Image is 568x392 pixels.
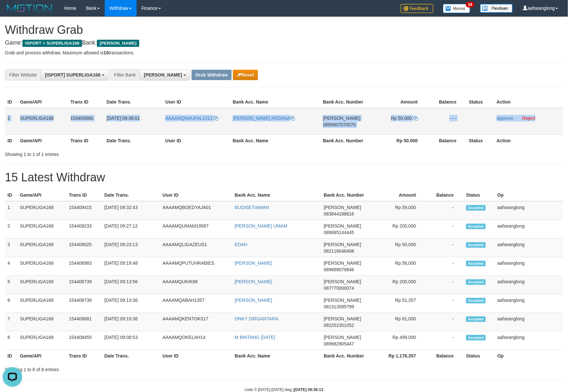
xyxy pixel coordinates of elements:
[426,313,464,331] td: -
[369,331,426,350] td: Rp 499,000
[102,257,160,276] td: [DATE] 09:19:48
[103,50,109,55] strong: 10
[233,116,295,121] a: [PERSON_NAME] ARDANA
[495,276,563,294] td: aafseanglong
[369,220,426,239] td: Rp 200,000
[5,331,17,350] td: 8
[66,239,102,257] td: 154409025
[426,276,464,294] td: -
[323,122,356,127] span: Copy 0895807070070 to clipboard
[160,313,232,331] td: AAAAMQKENTOK017
[144,72,182,77] span: [PERSON_NAME]
[66,257,102,276] td: 154408983
[391,116,412,121] span: Rp 50.000
[22,40,82,47] span: ISPORT > SUPERLIGA168
[5,69,41,80] div: Filter Website
[102,239,160,257] td: [DATE] 09:23:13
[235,242,248,247] a: EDAH
[321,189,369,201] th: Bank Acc. Number
[369,189,426,201] th: Amount
[192,70,232,80] button: Grab Withdraw
[370,96,427,108] th: Amount
[17,350,66,362] th: Game/API
[71,116,93,121] span: 154409560
[5,3,54,13] img: MOTION_logo.png
[3,3,22,22] button: Open LiveChat chat widget
[495,239,563,257] td: aafseanglong
[324,298,361,303] span: [PERSON_NAME]
[17,331,66,350] td: SUPERLIGA168
[160,257,232,276] td: AAAAMQPUTUHRABIES
[104,134,163,147] th: Date Trans.
[426,239,464,257] td: -
[426,331,464,350] td: -
[320,134,370,147] th: Bank Acc. Number
[426,189,464,201] th: Balance
[324,279,361,284] span: [PERSON_NAME]
[5,108,18,135] td: 1
[5,23,563,36] h1: Withdraw Grab
[495,201,563,220] td: aafseanglong
[5,201,17,220] td: 1
[102,189,160,201] th: Date Trans.
[232,189,321,201] th: Bank Acc. Name
[324,323,354,328] span: Copy 082252351052 to clipboard
[324,242,361,247] span: [PERSON_NAME]
[324,316,361,321] span: [PERSON_NAME]
[494,96,563,108] th: Action
[324,248,354,254] span: Copy 082116046408 to clipboard
[426,350,464,362] th: Balance
[321,350,369,362] th: Bank Acc. Number
[160,189,232,201] th: User ID
[324,211,354,217] span: Copy 083844188816 to clipboard
[464,189,495,201] th: Status
[102,276,160,294] td: [DATE] 09:13:56
[17,201,66,220] td: SUPERLIGA168
[104,96,163,108] th: Date Trans.
[235,298,272,303] a: [PERSON_NAME]
[235,335,276,340] a: M BINTANG [DATE]
[443,4,470,13] img: Button%20Memo.svg
[160,331,232,350] td: AAAAMQOKELAH14
[5,257,17,276] td: 4
[323,116,360,121] span: [PERSON_NAME]
[160,276,232,294] td: AAAAMQUKIK88
[466,335,486,341] span: Accepted
[232,350,321,362] th: Bank Acc. Name
[369,239,426,257] td: Rp 50,000
[17,313,66,331] td: SUPERLIGA168
[495,257,563,276] td: aafseanglong
[5,171,563,184] h1: 15 Latest Withdraw
[17,220,66,239] td: SUPERLIGA168
[466,298,486,303] span: Accepted
[324,335,361,340] span: [PERSON_NAME]
[5,294,17,313] td: 6
[5,276,17,294] td: 5
[17,257,66,276] td: SUPERLIGA168
[320,96,370,108] th: Bank Acc. Number
[66,313,102,331] td: 154408681
[294,387,323,392] strong: [DATE] 09:36:13
[495,220,563,239] td: aafseanglong
[497,116,514,121] a: Approve
[160,350,232,362] th: User ID
[494,134,563,147] th: Action
[427,134,466,147] th: Balance
[495,331,563,350] td: aafseanglong
[5,49,563,56] p: Grab and process withdraw. Maximum allowed is transactions.
[17,294,66,313] td: SUPERLIGA168
[230,134,320,147] th: Bank Acc. Name
[324,223,361,229] span: [PERSON_NAME]
[466,242,486,248] span: Accepted
[102,294,160,313] td: [DATE] 09:13:36
[401,4,433,13] img: Feedback.jpg
[235,279,272,284] a: [PERSON_NAME]
[5,239,17,257] td: 3
[466,134,494,147] th: Status
[426,220,464,239] td: -
[495,350,563,362] th: Op
[5,364,232,373] div: Showing 1 to 8 of 8 entries
[97,40,139,47] span: [PERSON_NAME]
[466,279,486,285] span: Accepted
[102,220,160,239] td: [DATE] 09:27:12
